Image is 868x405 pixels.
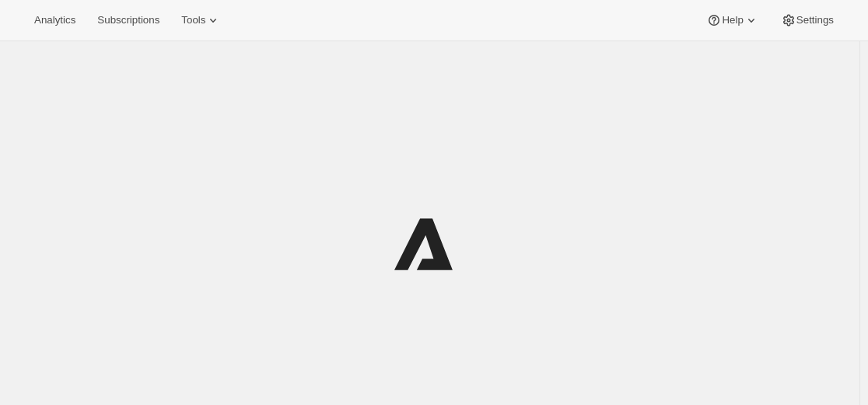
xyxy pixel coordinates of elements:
span: Help [722,14,743,26]
button: Analytics [25,9,85,31]
span: Subscriptions [97,14,159,26]
span: Settings [796,14,834,26]
span: Analytics [34,14,75,26]
button: Subscriptions [88,9,169,31]
button: Help [697,9,768,31]
button: Settings [772,9,843,31]
button: Tools [172,9,230,31]
span: Tools [181,14,205,26]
